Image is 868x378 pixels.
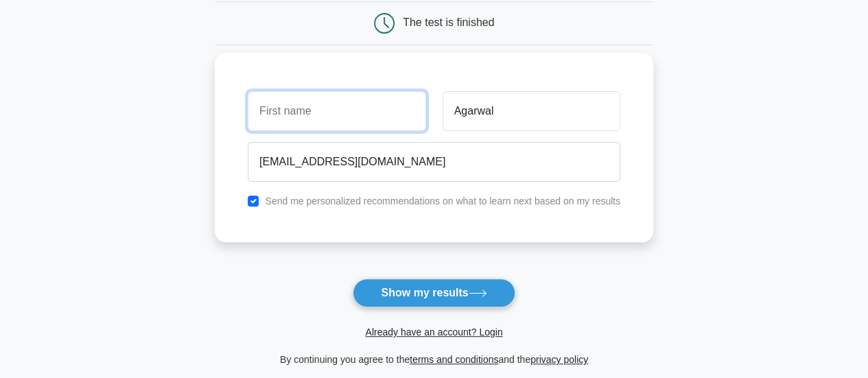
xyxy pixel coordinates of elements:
input: Last name [443,91,620,131]
a: Already have an account? Login [365,327,502,338]
label: Send me personalized recommendations on what to learn next based on my results [265,196,620,206]
a: terms and conditions [410,354,498,365]
input: Email [248,142,620,182]
button: Show my results [353,279,515,307]
input: First name [248,91,425,131]
a: privacy policy [530,354,588,365]
div: The test is finished [403,16,494,28]
div: By continuing you agree to the and the [207,351,661,368]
